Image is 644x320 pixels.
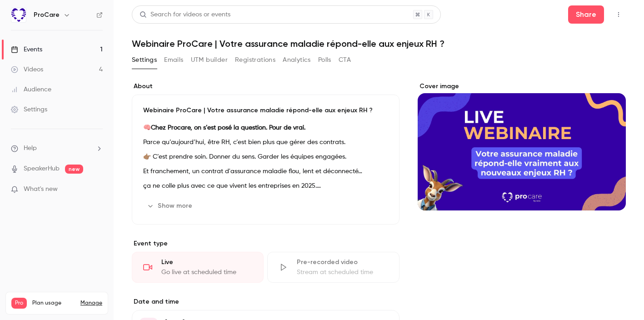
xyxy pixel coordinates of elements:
span: Plan usage [32,300,75,307]
label: About [132,82,399,91]
li: help-dropdown-opener [11,144,103,153]
p: Parce qu’aujourd’hui, être RH, c’est bien plus que gérer des contrats. [143,137,388,148]
a: SpeakerHub [24,164,60,174]
p: ça ne colle plus avec ce que vivent les entreprises en 2025. [143,180,388,191]
p: 👉🏽 C’est prendre soin. Donner du sens. Garder les équipes engagées. [143,151,388,162]
p: Webinaire ProCare | Votre assurance maladie répond-elle aux enjeux RH ? [143,106,388,115]
h1: Webinaire ProCare | Votre assurance maladie répond-elle aux enjeux RH ? [132,38,626,49]
span: new [65,165,83,174]
div: Stream at scheduled time [297,268,388,277]
div: Go live at scheduled time [161,268,252,277]
div: Settings [11,105,47,114]
button: Share [568,5,604,24]
div: Pre-recorded video [297,258,388,267]
p: Et franchement, un contrat d'assurance maladie flou, lent et déconnecté… [143,166,388,177]
button: Settings [132,53,157,67]
div: Audience [11,85,51,94]
button: Analytics [283,53,311,67]
div: LiveGo live at scheduled time [132,252,264,283]
button: UTM builder [191,53,228,67]
span: What's new [24,185,58,194]
button: Show more [143,199,198,213]
section: Cover image [418,82,626,210]
strong: Chez Procare, on s’est posé la question. Pour de vrai. [151,125,305,131]
div: Videos [11,65,43,74]
label: Cover image [418,82,626,91]
button: CTA [339,53,351,67]
span: Help [24,144,37,153]
div: Events [11,45,42,54]
label: Date and time [132,297,399,306]
button: Emails [164,53,183,67]
p: 🧠 [143,122,388,133]
button: Polls [318,53,331,67]
img: ProCare [11,8,26,22]
p: Event type [132,239,399,248]
a: Manage [80,300,102,307]
button: Registrations [235,53,275,67]
div: Search for videos or events [140,10,230,20]
div: Live [161,258,252,267]
span: Pro [11,298,27,309]
div: Pre-recorded videoStream at scheduled time [267,252,399,283]
h6: ProCare [34,10,60,20]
